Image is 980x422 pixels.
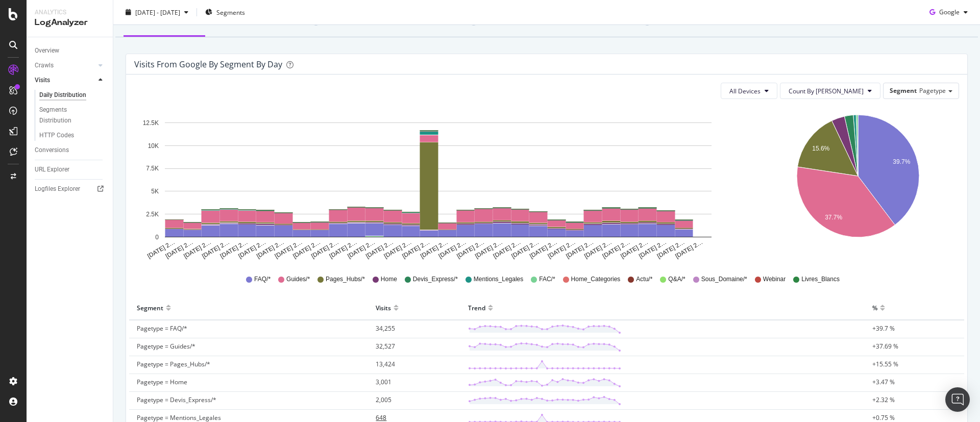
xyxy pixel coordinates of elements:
span: +39.7 % [872,324,895,333]
a: Conversions [35,145,106,156]
div: Logfiles Explorer [35,184,80,194]
svg: A chart. [761,107,956,260]
div: Open Intercom Messenger [945,387,970,412]
div: % [872,300,877,316]
div: Crawls [35,60,54,71]
div: Conversions [35,145,69,156]
span: Devis_Express/* [413,275,458,284]
span: Webinar [763,275,786,284]
a: Logfiles Explorer [35,184,106,194]
text: 0 [155,234,159,241]
span: Pagetype = Devis_Express/* [137,395,216,404]
span: Pagetype = Guides/* [137,342,195,351]
div: Visits [376,300,391,316]
span: Pages_Hubs/* [326,275,365,284]
div: URL Explorer [35,164,69,175]
span: Home_Categories [571,275,621,284]
span: +37.69 % [872,342,898,351]
text: 15.6% [812,145,829,152]
span: 648 [376,413,386,422]
span: Livres_Blancs [801,275,840,284]
span: Google [939,8,960,16]
button: All Devices [721,83,777,99]
div: LogAnalyzer [35,17,105,29]
span: Actu/* [636,275,652,284]
span: 2,005 [376,395,391,404]
div: Segments Distribution [39,105,96,126]
span: Q&A/* [668,275,685,284]
button: Google [925,4,972,20]
div: Segment [137,300,163,316]
div: Trend [468,300,485,316]
div: Daily Distribution [39,90,86,101]
span: Pagetype [919,86,946,95]
button: Count By [PERSON_NAME] [780,83,880,99]
text: 12.5K [143,119,159,127]
span: FAC/* [539,275,555,284]
text: 39.7% [893,158,910,165]
button: Segments [201,4,249,20]
span: Count By Day [789,87,864,95]
text: 5K [151,188,159,195]
a: HTTP Codes [39,130,106,141]
a: Visits [35,75,95,86]
span: FAQ/* [254,275,271,284]
text: 10K [148,142,159,150]
span: Pagetype = Pages_Hubs/* [137,360,210,368]
span: Sous_Domaine/* [701,275,747,284]
span: Pagetype = Home [137,378,187,386]
span: Guides/* [286,275,310,284]
span: [DATE] - [DATE] [135,8,180,16]
span: 32,527 [376,342,395,351]
span: All Devices [729,87,761,95]
span: Segments [216,8,245,16]
span: +0.75 % [872,413,895,422]
span: +15.55 % [872,360,898,368]
span: +2.32 % [872,395,895,404]
span: 34,255 [376,324,395,333]
div: Visits from google by Segment by Day [134,59,282,69]
text: 37.7% [825,214,842,221]
a: Overview [35,45,106,56]
button: [DATE] - [DATE] [121,4,192,20]
div: Analytics [35,8,105,17]
span: Mentions_Legales [474,275,523,284]
a: Crawls [35,60,95,71]
span: +3.47 % [872,378,895,386]
a: Segments Distribution [39,105,106,126]
text: 2.5K [146,211,159,218]
span: Pagetype = Mentions_Legales [137,413,221,422]
span: Pagetype = FAQ/* [137,324,187,333]
div: Visits [35,75,50,86]
text: 7.5K [146,165,159,172]
div: Overview [35,45,59,56]
span: 13,424 [376,360,395,368]
a: Daily Distribution [39,90,106,101]
span: Home [381,275,397,284]
span: Segment [890,86,917,95]
a: URL Explorer [35,164,106,175]
svg: A chart. [134,107,742,260]
div: HTTP Codes [39,130,74,141]
span: 3,001 [376,378,391,386]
